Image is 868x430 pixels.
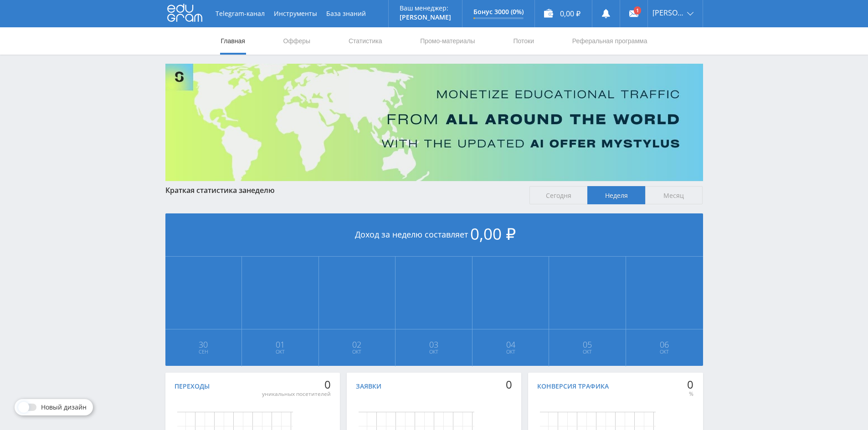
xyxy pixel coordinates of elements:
[550,348,625,355] span: Окт
[319,341,395,348] span: 02
[512,27,535,55] a: Потоки
[348,27,383,55] a: Статистика
[396,348,472,355] span: Окт
[262,378,331,391] div: 0
[220,27,246,55] a: Главная
[247,185,275,195] span: неделю
[571,27,648,55] a: Реферальная программа
[400,14,451,21] p: [PERSON_NAME]
[652,9,684,16] span: [PERSON_NAME]
[242,341,318,348] span: 01
[165,64,703,181] img: Banner
[506,378,512,391] div: 0
[41,404,87,411] span: Новый дизайн
[356,383,381,390] div: Заявки
[396,341,472,348] span: 03
[627,341,703,348] span: 06
[242,348,318,355] span: Окт
[175,383,210,390] div: Переходы
[400,5,451,12] p: Ваш менеджер:
[166,348,241,355] span: Сен
[473,341,549,348] span: 04
[627,348,703,355] span: Окт
[473,8,524,15] p: Бонус 3000 (0%)
[645,186,703,204] span: Месяц
[419,27,476,55] a: Промо-материалы
[166,341,241,348] span: 30
[470,223,516,244] span: 0,00 ₽
[165,186,521,194] div: Краткая статистика за
[529,186,587,204] span: Сегодня
[537,383,609,390] div: Конверсия трафика
[319,348,395,355] span: Окт
[687,390,693,398] div: %
[687,378,693,391] div: 0
[262,390,331,398] div: уникальных посетителей
[587,186,645,204] span: Неделя
[473,348,549,355] span: Окт
[282,27,312,55] a: Офферы
[165,213,703,257] div: Доход за неделю составляет
[550,341,625,348] span: 05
